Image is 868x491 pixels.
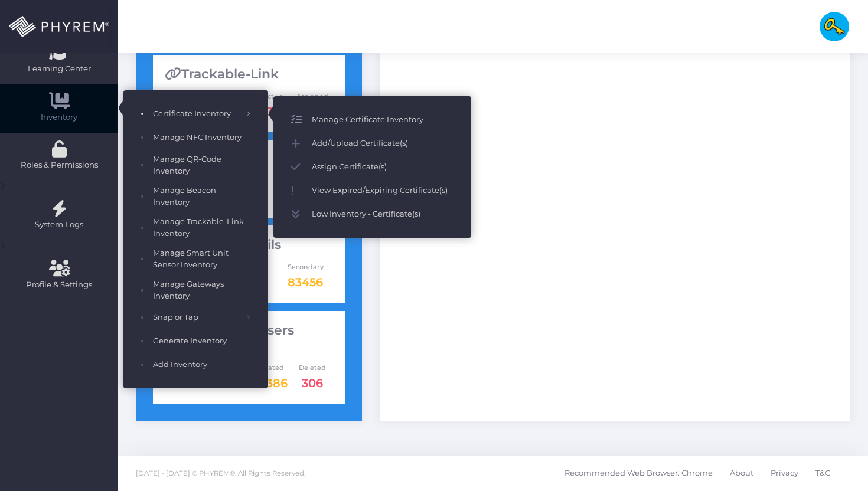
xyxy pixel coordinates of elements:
[153,185,250,208] span: Manage Beacon Inventory
[253,376,288,390] span: 36386
[273,155,471,179] a: Assign Certificate(s)
[302,376,323,390] span: 306
[564,456,713,491] a: Recommended Web Browser: Chrome
[273,202,471,226] a: Low Inventory - Certificate(s)
[291,91,334,102] span: Assigned
[273,108,471,132] a: Manage Certificate Inventory
[123,212,268,243] a: Manage Trackable-Link Inventory
[123,329,268,353] a: Generate Inventory
[123,102,268,126] a: Certificate Inventory
[730,456,753,491] a: About
[277,262,333,272] span: Secondary
[165,67,334,82] div: Trackable-Link
[153,106,239,122] span: Certificate Inventory
[8,219,110,231] span: System Logs
[312,207,453,222] span: Low Inventory - Certificate(s)
[312,183,453,198] span: View Expired/Expiring Certificate(s)
[564,461,713,486] span: Recommended Web Browser: Chrome
[153,153,250,176] span: Manage QR-Code Inventory
[26,279,92,291] span: Profile & Settings
[312,136,453,151] span: Add/Upload Certificate(s)
[123,149,268,181] a: Manage QR-Code Inventory
[815,461,830,486] span: T&C
[771,461,798,486] span: Privacy
[123,243,268,274] a: Manage Smart Unit Sensor Inventory
[123,274,268,306] a: Manage Gateways Inventory
[312,112,453,127] span: Manage Certificate Inventory
[8,63,110,75] span: Learning Center
[249,91,292,102] span: Inactive
[273,132,471,155] a: Add/Upload Certificate(s)
[153,357,250,372] span: Add Inventory
[123,126,268,149] a: Manage NFC Inventory
[153,130,250,145] span: Manage NFC Inventory
[153,333,250,349] span: Generate Inventory
[249,363,292,373] span: Created
[153,310,239,325] span: Snap or Tap
[815,456,830,491] a: T&C
[153,216,250,239] span: Manage Trackable-Link Inventory
[136,469,305,477] span: [DATE] - [DATE] © PHYREM®. All Rights Reserved.
[123,353,268,377] a: Add Inventory
[291,363,334,373] span: Deleted
[312,159,453,175] span: Assign Certificate(s)
[730,461,753,486] span: About
[8,112,110,123] span: Inventory
[123,306,268,329] a: Snap or Tap
[8,159,110,171] span: Roles & Permissions
[153,247,250,270] span: Manage Smart Unit Sensor Inventory
[771,456,798,491] a: Privacy
[273,179,471,202] a: View Expired/Expiring Certificate(s)
[153,279,250,302] span: Manage Gateways Inventory
[123,181,268,212] a: Manage Beacon Inventory
[288,275,323,289] a: 83456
